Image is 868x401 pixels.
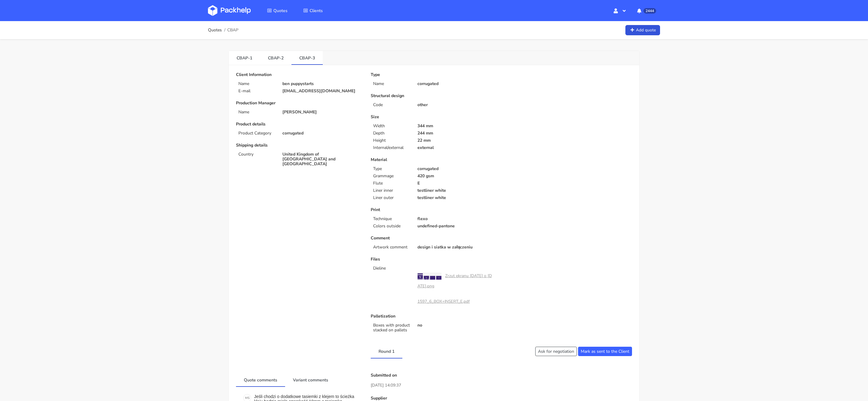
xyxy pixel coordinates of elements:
span: 2444 [643,8,656,14]
p: external [417,145,497,150]
span: Quotes [273,8,288,14]
p: Product Category [238,131,275,136]
p: Grammage [373,174,410,178]
nav: breadcrumb [208,24,238,36]
p: Name [373,81,410,86]
a: Quote comments [236,373,285,386]
a: Round 1 [371,345,402,358]
p: no [417,323,497,328]
p: Colors outside [373,224,410,229]
span: Clients [310,8,323,14]
a: Clients [296,5,330,16]
p: Type [371,72,497,77]
span: CBAP [227,28,238,33]
p: Internal/external [373,145,410,150]
p: [DATE] 14:09:37 [371,382,632,389]
p: Artwork comment [373,245,410,250]
p: [EMAIL_ADDRESS][DOMAIN_NAME] [282,89,362,93]
p: 244 mm [417,131,497,136]
p: Print [371,207,497,212]
p: 344 mm [417,124,497,128]
p: Product details [236,122,362,127]
a: 1597_6_BOX+INSERT_E.pdf [417,298,470,304]
p: ben puppystarts [282,81,362,86]
p: corrugated [417,81,497,86]
p: Comment [371,236,497,241]
p: Depth [373,131,410,136]
p: 22 mm [417,138,497,143]
a: CBAP-2 [260,51,291,64]
p: Material [371,157,497,162]
p: corrugated [417,166,497,171]
a: Quotes [208,28,222,33]
p: 420 gsm [417,174,497,178]
p: Name [238,81,275,86]
p: E [417,181,497,186]
p: Flute [373,181,410,186]
p: Palletization [371,314,497,319]
p: flexo [417,216,497,221]
p: Technique [373,216,410,221]
p: Width [373,124,410,128]
button: Mark as sent to the Client [578,347,632,356]
p: Production Manager [236,101,362,106]
button: Ask for negotiation [535,347,577,356]
a: Variant comments [285,373,336,386]
p: design i siatka w załączeniu [417,245,497,250]
p: corrugated [282,131,362,136]
p: undefined-pantone [417,224,497,229]
img: 3c7f96f0-5df8-4731-8d1c-92682b30bf8e [417,273,442,280]
p: Dieline [373,266,410,271]
button: 2444 [632,5,660,16]
p: [PERSON_NAME] [282,110,362,115]
p: Size [371,115,497,119]
p: Name [238,110,275,115]
p: Files [371,257,497,262]
a: Quotes [260,5,295,16]
p: E-mail [238,89,275,93]
p: Liner outer [373,195,410,200]
p: testliner white [417,188,497,193]
p: Liner inner [373,188,410,193]
p: Code [373,103,410,107]
p: Client Information [236,72,362,77]
p: other [417,103,497,107]
a: CBAP-1 [229,51,260,64]
a: CBAP-3 [291,51,323,64]
a: Add quote [625,25,660,36]
a: Zrzut ekranu [DATE] o [DATE].png [417,273,492,289]
p: Height [373,138,410,143]
p: United Kingdom of [GEOGRAPHIC_DATA] and [GEOGRAPHIC_DATA] [282,152,362,166]
p: testliner white [417,195,497,200]
img: Dashboard [208,5,251,16]
p: Supplier [371,396,632,401]
p: Structural design [371,93,497,98]
p: Submitted on [371,373,632,378]
p: Boxes with product stacked on pallets [373,323,410,333]
p: Type [373,166,410,171]
p: Shipping details [236,143,362,148]
p: Country [238,152,275,157]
